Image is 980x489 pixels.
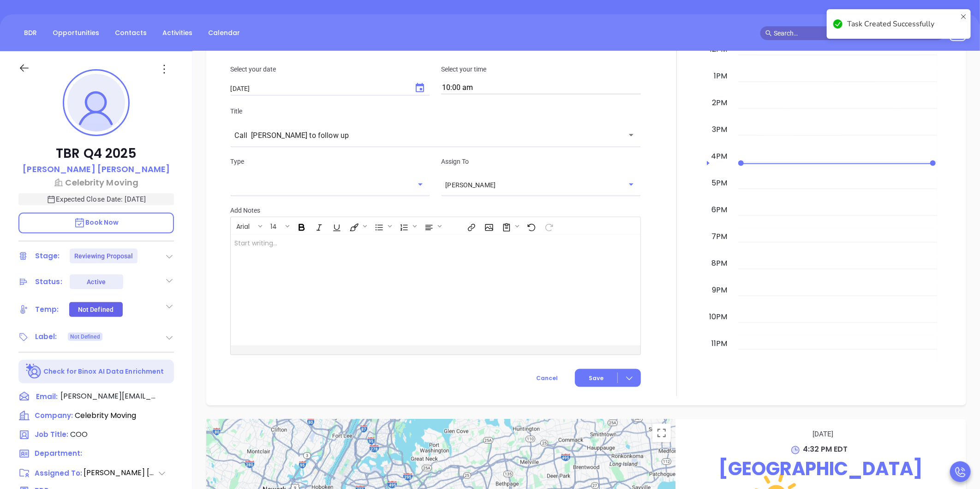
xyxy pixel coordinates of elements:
[74,218,119,227] span: Book Now
[109,25,152,41] a: Contacts
[589,374,604,382] span: Save
[685,455,957,483] p: [GEOGRAPHIC_DATA]
[575,369,641,387] button: Save
[414,178,427,191] button: Open
[395,218,419,234] span: Insert Ordered List
[712,71,729,82] div: 1pm
[328,218,344,234] span: Underline
[47,25,105,41] a: Opportunities
[710,178,729,189] div: 5pm
[536,374,558,382] span: Cancel
[35,330,57,344] div: Label:
[230,106,641,116] p: Title
[232,222,254,228] span: Arial
[43,367,164,376] p: Check for Binox AI Data Enrichment
[84,467,157,478] span: [PERSON_NAME] [PERSON_NAME]
[230,84,407,93] input: MM/DD/YYYY
[522,218,539,234] span: Undo
[35,303,59,316] div: Temp:
[60,391,157,402] span: [PERSON_NAME][EMAIL_ADDRESS][DOMAIN_NAME]
[74,249,133,263] div: Reviewing Proposal
[462,218,479,234] span: Insert link
[231,218,264,234] span: Font family
[23,163,170,175] p: [PERSON_NAME] [PERSON_NAME]
[266,222,281,228] span: 14
[710,338,729,349] div: 11pm
[35,429,68,439] span: Job Title:
[803,444,848,455] span: 4:32 PM EDT
[265,218,292,234] span: Font size
[35,448,82,458] span: Department:
[18,25,42,41] a: BDR
[847,18,957,30] div: Task Created Successfully
[35,249,60,263] div: Stage:
[519,369,575,387] button: Cancel
[18,193,174,205] p: Expected Close Date: [DATE]
[441,156,641,167] p: Assign To
[26,364,42,380] img: Ai-Enrich-DaqCidB-.svg
[157,25,198,41] a: Activities
[35,275,62,289] div: Status:
[709,151,729,162] div: 4pm
[710,258,729,269] div: 8pm
[540,218,556,234] span: Redo
[652,424,671,442] button: Toggle fullscreen view
[67,74,125,131] img: profile-user
[497,218,521,234] span: Surveys
[480,218,496,234] span: Insert Image
[87,274,106,289] div: Active
[293,218,309,234] span: Bold
[35,411,73,420] span: Company:
[230,64,430,74] p: Select your date
[710,231,729,242] div: 7pm
[710,204,729,215] div: 6pm
[765,30,772,36] span: search
[35,468,83,479] span: Assigned To:
[625,178,638,191] button: Open
[370,218,394,234] span: Insert Unordered List
[232,218,257,234] button: Arial
[441,64,641,74] p: Select your time
[18,176,174,189] a: Celebrity Moving
[230,156,430,167] p: Type
[411,79,429,97] button: Choose date, selected date is Oct 15, 2025
[70,332,100,342] span: Not Defined
[310,218,327,234] span: Italic
[710,97,729,108] div: 2pm
[420,218,444,234] span: Align
[710,285,729,296] div: 9pm
[266,218,284,234] button: 14
[230,205,641,215] p: Add Notes
[710,124,729,135] div: 3pm
[774,28,940,38] input: Search…
[23,163,170,176] a: [PERSON_NAME] [PERSON_NAME]
[689,429,957,441] p: [DATE]
[18,145,174,162] p: TBR Q4 2025
[75,410,136,421] span: Celebrity Moving
[70,429,88,440] span: COO
[36,391,58,403] span: Email:
[203,25,245,41] a: Calendar
[78,302,114,317] div: Not Defined
[345,218,369,234] span: Fill color or set the text color
[625,129,638,142] button: Open
[707,311,729,322] div: 10pm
